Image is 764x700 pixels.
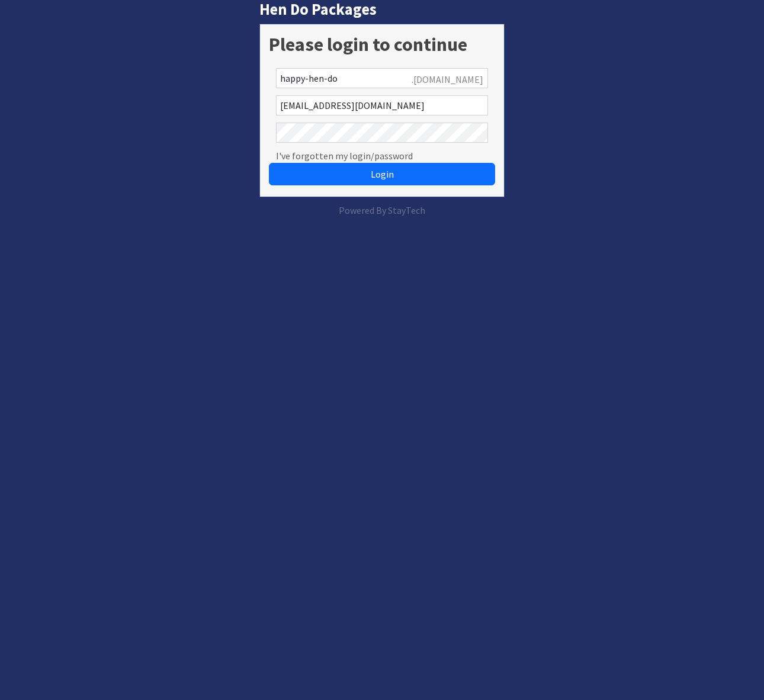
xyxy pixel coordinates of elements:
[276,95,488,115] input: Email
[371,168,394,180] span: Login
[412,72,483,86] span: .[DOMAIN_NAME]
[276,68,488,88] input: Account Reference
[259,203,505,217] p: Powered By StayTech
[269,163,495,185] button: Login
[269,33,495,56] h1: Please login to continue
[276,149,413,163] a: I've forgotten my login/password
